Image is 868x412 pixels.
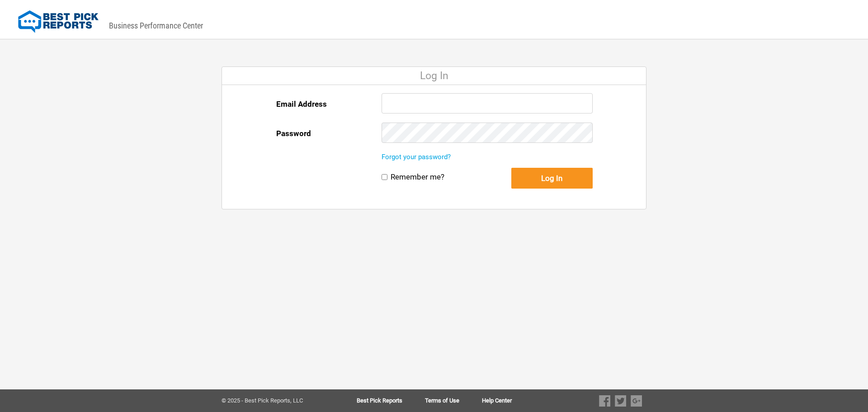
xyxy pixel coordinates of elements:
div: Log In [222,67,646,85]
label: Remember me? [391,172,444,182]
label: Password [276,123,311,144]
button: Log In [511,168,593,189]
a: Terms of Use [425,398,482,404]
label: Email Address [276,93,327,115]
div: © 2025 - Best Pick Reports, LLC [222,398,328,404]
a: Help Center [482,398,512,404]
img: Best Pick Reports Logo [18,10,99,33]
a: Forgot your password? [382,153,451,161]
a: Best Pick Reports [357,398,425,404]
